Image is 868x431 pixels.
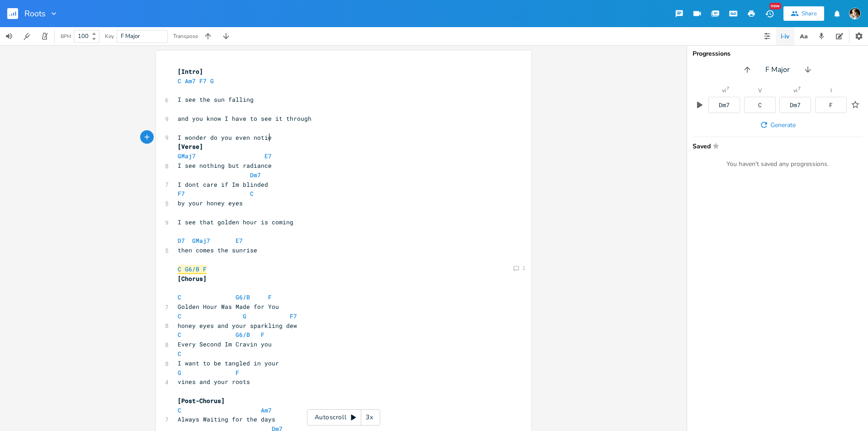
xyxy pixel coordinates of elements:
button: Share [783,6,824,21]
div: C [758,102,762,108]
button: New [760,5,778,22]
button: Generate [756,117,799,133]
div: Dm7 [719,102,730,108]
span: F [236,369,239,377]
span: Golden Hour Was Made for You [178,303,279,311]
span: F7 [290,312,297,320]
sup: 7 [726,86,729,91]
div: vi [793,88,797,93]
span: Saved [693,142,857,149]
span: F Major [765,65,790,75]
span: G [243,312,246,320]
div: Dm7 [790,102,801,108]
div: 3x [361,409,377,426]
div: F [829,102,833,108]
span: Roots [24,9,46,18]
span: [Chorus] [178,275,207,283]
div: Autoscroll [307,409,380,426]
span: I dont care if Im blinded [178,180,268,189]
span: I see that golden hour is coming [178,218,293,226]
span: C [178,406,181,414]
span: C [178,265,181,274]
span: F7 [178,189,185,198]
span: C [178,293,181,301]
span: GMaj7 [192,237,210,245]
div: 1 [522,265,525,271]
span: F Major [121,32,140,40]
span: [Intro] [178,67,203,76]
span: by your honey eyes [178,199,243,207]
span: I see nothing but radiance [178,161,272,170]
div: New [769,3,781,9]
span: C [178,331,181,339]
span: and you know I have to see it through [178,114,311,123]
span: G [178,369,181,377]
span: Am7 [261,406,272,414]
span: F [203,265,207,274]
span: honey eyes and your sparkling dew [178,322,297,330]
span: I wonder do you even notie [178,133,272,142]
span: C [178,312,181,320]
span: [Verse] [178,142,203,151]
span: then comes the sunrise [178,246,257,254]
span: Dm7 [250,171,261,179]
span: Always Waiting for the days [178,415,275,423]
span: G [210,77,214,85]
span: I see the sun falling [178,95,254,104]
span: [Post-Chorus] [178,397,225,405]
span: G6/B [185,265,199,274]
span: C [178,77,181,85]
span: Every Second Im Cravin you [178,340,272,348]
div: BPM [61,34,71,39]
span: F7 [199,77,207,85]
div: Share [802,9,817,18]
span: I want to be tangled in your [178,359,279,367]
img: Robert Wise [849,8,861,19]
span: GMaj7 [178,152,196,160]
div: Progressions [693,51,863,57]
div: I [830,88,832,93]
div: Transpose [173,33,198,39]
span: E7 [236,237,243,245]
span: Am7 [185,77,196,85]
span: C [250,189,254,198]
div: V [758,88,762,93]
span: D7 [178,237,185,245]
div: You haven't saved any progressions. [693,160,863,168]
span: F [261,331,264,339]
sup: 7 [798,86,801,91]
span: vines and your roots [178,378,250,386]
span: C [178,350,181,358]
div: Key [105,33,114,39]
span: E7 [264,152,272,160]
span: G6/B [236,293,250,301]
div: vi [722,88,726,93]
span: Generate [770,121,796,129]
span: G6/B [236,331,250,339]
span: F [268,293,272,301]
